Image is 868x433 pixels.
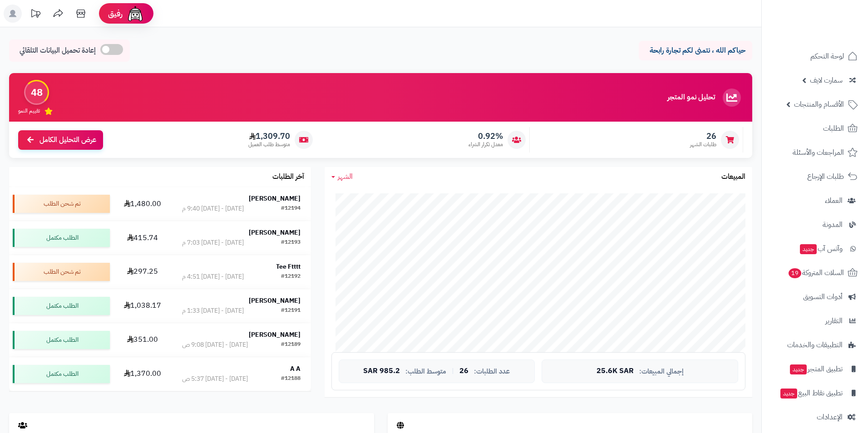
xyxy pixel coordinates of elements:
span: العملاء [825,194,843,207]
strong: [PERSON_NAME] [249,330,301,340]
strong: A A [290,364,301,374]
a: تطبيق نقاط البيعجديد [767,382,863,404]
div: الطلب مكتمل [13,331,110,349]
strong: [PERSON_NAME] [249,194,301,203]
span: إعادة تحميل البيانات التلقائي [20,45,96,56]
a: تحديثات المنصة [24,5,47,25]
td: 351.00 [113,323,172,357]
span: جديد [780,389,797,399]
strong: Tee Ftttt [276,262,301,271]
span: 26 [459,367,469,375]
td: 1,038.17 [113,289,172,323]
div: #12191 [281,306,301,315]
div: [DATE] - [DATE] 7:03 م [182,238,244,247]
span: الشهر [338,171,353,182]
span: المدونة [823,218,843,231]
span: الإعدادات [817,411,843,423]
div: [DATE] - [DATE] 4:51 م [182,272,244,281]
span: طلبات الشهر [690,141,716,148]
span: | [452,368,454,374]
div: [DATE] - [DATE] 5:37 ص [182,374,248,384]
a: عرض التحليل الكامل [18,130,103,150]
strong: [PERSON_NAME] [249,228,301,237]
p: حياكم الله ، نتمنى لكم تجارة رابحة [646,45,745,56]
h3: تحليل نمو المتجر [667,93,715,102]
div: الطلب مكتمل [13,365,110,383]
span: الأقسام والمنتجات [794,98,844,111]
span: 1,309.70 [248,131,290,141]
span: التطبيقات والخدمات [787,339,843,351]
span: 19 [788,268,802,279]
td: 297.25 [113,255,172,289]
h3: آخر الطلبات [272,173,304,181]
img: ai-face.png [126,5,144,23]
a: الإعدادات [767,406,863,428]
a: أدوات التسويق [767,286,863,308]
div: #12193 [281,238,301,247]
span: تطبيق نقاط البيع [779,387,843,399]
a: التطبيقات والخدمات [767,334,863,356]
div: #12189 [281,340,301,349]
td: 1,480.00 [113,187,172,221]
span: إجمالي المبيعات: [639,368,684,375]
span: عرض التحليل الكامل [39,135,96,145]
span: وآتس آب [799,242,843,255]
div: الطلب مكتمل [13,297,110,315]
img: logo-2.png [806,7,859,26]
div: [DATE] - [DATE] 1:33 م [182,306,244,315]
a: تطبيق المتجرجديد [767,358,863,380]
span: 26 [690,131,716,141]
div: #12188 [281,374,301,384]
span: المراجعات والأسئلة [793,146,844,159]
a: المدونة [767,214,863,236]
span: جديد [790,364,807,374]
span: طلبات الإرجاع [807,170,844,183]
h3: المبيعات [721,173,745,181]
div: [DATE] - [DATE] 9:40 م [182,204,244,213]
span: متوسط طلب العميل [248,141,290,148]
a: وآتس آبجديد [767,238,863,260]
span: تطبيق المتجر [789,363,843,375]
span: الطلبات [823,122,844,135]
div: #12194 [281,204,301,213]
div: الطلب مكتمل [13,229,110,247]
a: طلبات الإرجاع [767,166,863,187]
a: السلات المتروكة19 [767,262,863,284]
span: 985.2 SAR [363,367,400,375]
span: رفيق [108,8,123,19]
div: #12192 [281,272,301,281]
a: الطلبات [767,118,863,139]
strong: [PERSON_NAME] [249,296,301,305]
span: جديد [800,244,817,254]
td: 415.74 [113,221,172,255]
a: المراجعات والأسئلة [767,142,863,163]
span: 25.6K SAR [597,367,634,375]
div: تم شحن الطلب [13,263,110,281]
span: متوسط الطلب: [405,368,446,375]
td: 1,370.00 [113,357,172,391]
span: 0.92% [469,131,503,141]
span: تقييم النمو [18,107,40,115]
div: [DATE] - [DATE] 9:08 ص [182,340,248,349]
span: سمارت لايف [810,74,843,87]
a: التقارير [767,310,863,332]
span: معدل تكرار الشراء [469,141,503,148]
a: لوحة التحكم [767,45,863,67]
a: الشهر [331,172,353,182]
a: العملاء [767,190,863,212]
span: التقارير [825,315,843,327]
span: أدوات التسويق [803,290,843,303]
span: عدد الطلبات: [474,368,510,375]
div: تم شحن الطلب [13,195,110,213]
span: السلات المتروكة [788,266,844,279]
span: لوحة التحكم [810,50,844,63]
